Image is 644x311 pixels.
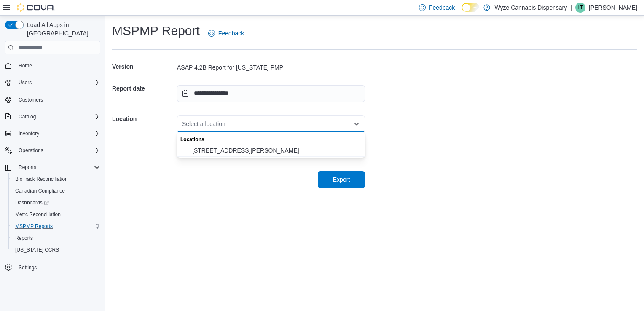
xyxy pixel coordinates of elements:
span: Feedback [218,29,244,38]
button: Operations [15,145,47,155]
span: Reports [12,233,100,243]
span: Users [19,79,32,86]
input: Dark Mode [462,3,479,12]
span: Export [333,175,350,184]
a: Settings [15,263,40,273]
span: Reports [19,164,36,171]
input: Press the down key to open a popover containing a calendar. [177,85,365,102]
button: Canadian Compliance [8,185,104,197]
button: Inventory [2,128,104,139]
span: Reports [15,162,100,172]
p: | [570,3,572,13]
span: Reports [15,235,33,241]
span: MSPMP Reports [15,223,53,230]
button: Inventory [15,129,43,139]
span: Inventory [15,129,100,139]
span: LT [577,3,583,13]
button: Settings [2,261,104,273]
h5: Location [112,110,175,127]
button: [US_STATE] CCRS [8,244,104,256]
span: Feedback [429,3,455,12]
h5: Version [112,58,175,75]
nav: Complex example [5,56,100,295]
input: Accessible screen reader label [182,119,183,129]
span: Home [19,62,32,69]
a: Feedback [205,25,247,42]
span: BioTrack Reconciliation [15,176,68,182]
button: Operations [2,145,104,156]
h5: Report date [112,80,175,97]
div: Choose from the following options [177,132,365,157]
button: Reports [2,161,104,173]
span: Operations [19,147,43,154]
a: Dashboards [8,197,104,209]
span: Catalog [15,112,100,122]
a: Customers [15,95,46,105]
button: Close list of options [353,121,360,127]
span: Canadian Compliance [15,188,65,194]
button: Users [2,77,104,88]
a: Metrc Reconciliation [12,209,64,220]
div: ASAP 4.2B Report for [US_STATE] PMP [177,63,365,72]
button: BioTrack Reconciliation [8,173,104,185]
a: Home [15,61,35,71]
span: Settings [19,264,37,271]
button: Catalog [2,111,104,123]
span: BioTrack Reconciliation [12,174,100,184]
button: Home [2,59,104,72]
a: Reports [12,233,36,243]
span: Dashboards [12,198,100,208]
button: Reports [8,232,104,244]
button: Customers [2,94,104,106]
span: Metrc Reconciliation [12,209,100,220]
span: Home [15,60,100,71]
button: Users [15,78,35,88]
button: Export [318,171,365,188]
div: Lucas Todd [575,3,585,13]
span: Settings [15,262,100,272]
p: Wyze Cannabis Dispensary [494,3,567,13]
span: [US_STATE] CCRS [15,247,59,253]
a: BioTrack Reconciliation [12,174,71,184]
a: MSPMP Reports [12,221,56,231]
span: Operations [15,145,100,155]
div: Locations [177,132,365,145]
a: Canadian Compliance [12,186,68,196]
span: Inventory [19,130,39,137]
a: [US_STATE] CCRS [12,245,62,255]
span: Load All Apps in [GEOGRAPHIC_DATA] [24,21,100,38]
span: Customers [15,94,100,105]
a: Dashboards [12,198,52,208]
button: Metrc Reconciliation [8,209,104,220]
span: Canadian Compliance [12,186,100,196]
button: Catalog [15,112,39,122]
span: [STREET_ADDRESS][PERSON_NAME] [192,146,360,155]
span: Customers [19,97,43,103]
span: Catalog [19,113,36,120]
span: Washington CCRS [12,245,100,255]
button: 2300 S Harper Road [177,145,365,157]
img: Cova [17,3,55,12]
span: Dark Mode [462,12,462,12]
span: Dashboards [15,199,49,206]
span: Metrc Reconciliation [15,211,61,218]
p: [PERSON_NAME] [589,3,637,13]
span: Users [15,78,100,88]
button: Reports [15,162,40,172]
button: MSPMP Reports [8,220,104,232]
h1: MSPMP Report [112,22,200,39]
span: MSPMP Reports [12,221,100,231]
